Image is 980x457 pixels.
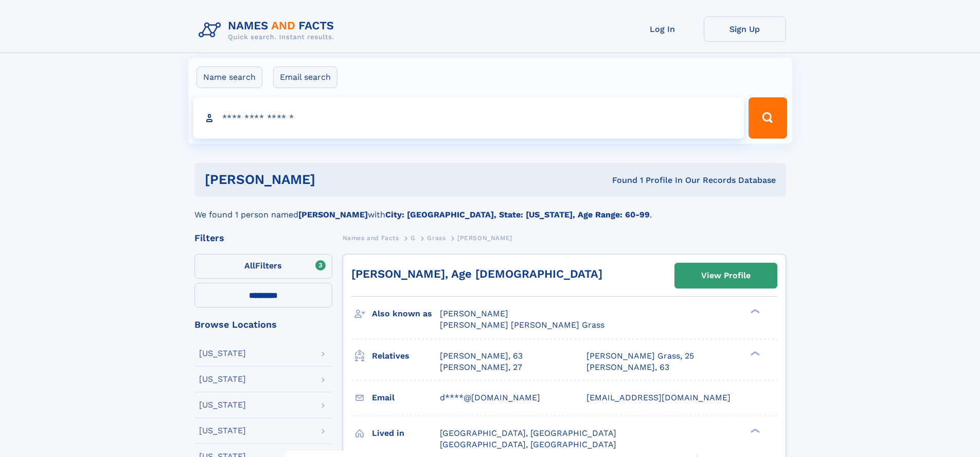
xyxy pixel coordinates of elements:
h3: Also known as [372,305,440,323]
span: G [411,234,416,242]
div: [US_STATE] [199,427,246,435]
h1: [PERSON_NAME] [205,173,464,186]
span: [EMAIL_ADDRESS][DOMAIN_NAME] [586,393,730,402]
div: [US_STATE] [199,375,246,383]
span: [GEOGRAPHIC_DATA], [GEOGRAPHIC_DATA] [440,428,616,438]
label: Filters [194,254,332,279]
h3: Relatives [372,347,440,365]
div: Filters [194,233,332,243]
a: G [411,231,416,244]
span: All [244,261,255,270]
span: Grass [427,234,446,242]
a: Sign Up [704,16,786,42]
label: Name search [197,66,262,88]
span: [PERSON_NAME] [457,234,512,242]
input: search input [193,97,744,139]
span: [GEOGRAPHIC_DATA], [GEOGRAPHIC_DATA] [440,439,616,449]
div: [US_STATE] [199,349,246,358]
div: We found 1 person named with . [194,196,786,221]
div: View Profile [701,264,751,287]
b: [PERSON_NAME] [298,210,368,219]
a: Grass [427,231,446,244]
div: ❯ [748,427,760,434]
img: Logo Names and Facts [194,16,343,44]
div: ❯ [748,350,760,357]
a: [PERSON_NAME], 63 [440,350,523,362]
span: [PERSON_NAME] [440,309,508,318]
a: View Profile [675,263,777,288]
label: Email search [273,66,337,88]
a: [PERSON_NAME], Age [DEMOGRAPHIC_DATA] [351,267,602,280]
a: [PERSON_NAME], 63 [586,362,669,373]
div: ❯ [748,308,760,315]
div: Browse Locations [194,320,332,329]
a: [PERSON_NAME] Grass, 25 [586,350,694,362]
h3: Lived in [372,425,440,442]
button: Search Button [749,97,787,139]
b: City: [GEOGRAPHIC_DATA], State: [US_STATE], Age Range: 60-99 [385,210,650,219]
h3: Email [372,389,440,407]
a: [PERSON_NAME], 27 [440,362,522,373]
a: Names and Facts [343,231,399,244]
div: [US_STATE] [199,401,246,409]
span: [PERSON_NAME] [PERSON_NAME] Grass [440,320,604,330]
a: Log In [621,16,704,42]
div: Found 1 Profile In Our Records Database [464,175,776,186]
